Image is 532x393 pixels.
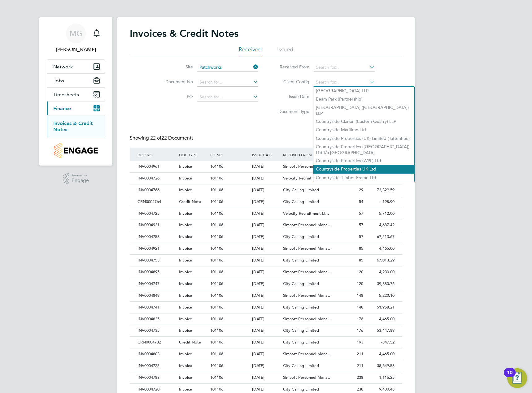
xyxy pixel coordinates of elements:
div: [DATE] [251,337,282,348]
span: 176 [357,316,363,322]
span: City Calling Limited [283,304,319,310]
li: Countryside Timber Frame Ltd [313,174,414,182]
div: INV0004747 [136,278,177,290]
span: Invoice [179,304,192,310]
a: Invoices & Credit Notes [53,120,93,132]
div: [DATE] [251,255,282,266]
span: Invoice [179,175,192,181]
nav: Main navigation [39,17,112,166]
button: Finance [47,101,105,115]
div: [DATE] [251,360,282,372]
input: Search for... [197,93,258,101]
span: 101106 [210,328,223,333]
div: RECEIVED FROM [281,148,334,162]
li: Countryside Clarion (Eastern Quarry) LLP [313,117,414,126]
div: 53,447.89 [365,325,396,336]
div: INV0004849 [136,290,177,301]
div: CRN0004764 [136,196,177,208]
div: [DATE] [251,161,282,172]
li: Issued [277,46,293,57]
div: 38,649.53 [365,360,396,372]
span: Invoice [179,234,192,239]
span: 101106 [210,339,223,345]
span: 211 [357,351,363,356]
span: 101106 [210,363,223,368]
span: Invoice [179,257,192,263]
span: Velocity Recruitment Li… [283,175,329,181]
span: Simcott Personnel Mana… [283,164,332,169]
div: INV0004931 [136,219,177,231]
div: CRN0004732 [136,337,177,348]
li: [GEOGRAPHIC_DATA] ([GEOGRAPHIC_DATA]) LLP [313,103,414,117]
span: Invoice [179,211,192,216]
input: Search for... [197,63,258,72]
div: INV0004753 [136,255,177,266]
div: 5,220.10 [365,290,396,301]
h2: Invoices & Credit Notes [130,27,238,40]
div: DOC NO [136,148,177,162]
span: Invoice [179,351,192,356]
span: Simcott Personnel Mana… [283,351,332,356]
div: [DATE] [251,278,282,290]
div: 4,230.00 [365,266,396,278]
div: INV0004735 [136,325,177,336]
label: PO [157,94,193,99]
div: [DATE] [251,231,282,243]
span: 101106 [210,269,223,274]
span: Invoice [179,222,192,227]
div: 1,116.25 [365,372,396,383]
span: 101106 [210,246,223,251]
label: Received From [274,64,309,70]
img: countryside-properties-logo-retina.png [54,143,98,158]
div: 67,513.67 [365,231,396,243]
span: Velocity Recruitment Li… [283,211,329,216]
div: 73,329.59 [365,184,396,196]
li: Countryside Properties (WPL) Ltd [313,157,414,165]
span: 101106 [210,375,223,380]
span: 120 [357,269,363,274]
div: [DATE] [251,348,282,360]
span: Invoice [179,246,192,251]
span: Simcott Personnel Mana… [283,222,332,227]
span: 101106 [210,175,223,181]
span: City Calling Limited [283,199,319,204]
div: INV0004921 [136,243,177,254]
div: PO NO [209,148,250,162]
div: 51,958.21 [365,302,396,313]
span: 57 [359,222,363,227]
div: -198.90 [365,196,396,208]
span: Finance [53,106,71,111]
div: 10 [507,373,512,381]
span: 101106 [210,304,223,310]
div: [DATE] [251,266,282,278]
div: Showing [130,135,195,141]
span: 148 [357,304,363,310]
span: Invoice [179,164,192,169]
span: Powered by [72,173,89,178]
div: [DATE] [251,208,282,219]
span: 120 [357,281,363,286]
div: INV0004758 [136,231,177,243]
span: Credit Note [179,339,201,345]
span: 101106 [210,257,223,263]
div: Finance [47,115,105,138]
div: 67,013.29 [365,255,396,266]
div: 5,712.00 [365,208,396,219]
span: City Calling Limited [283,387,319,392]
span: Maksymilian Grobelny [47,46,105,53]
span: City Calling Limited [283,363,319,368]
span: 54 [359,199,363,204]
span: City Calling Limited [283,234,319,239]
span: 101106 [210,281,223,286]
button: Timesheets [47,88,105,101]
div: INV0004961 [136,161,177,172]
span: 101106 [210,351,223,356]
div: [DATE] [251,372,282,383]
span: 101106 [210,164,223,169]
a: MG[PERSON_NAME] [47,24,105,53]
span: Simcott Personnel Mana… [283,316,332,322]
div: [DATE] [251,302,282,313]
span: 101106 [210,211,223,216]
div: 4,687.42 [365,219,396,231]
label: Document Type [274,109,309,114]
